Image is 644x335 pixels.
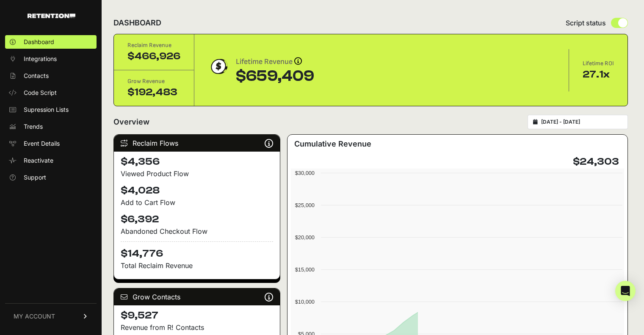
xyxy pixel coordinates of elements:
[615,281,636,301] div: Open Intercom Messenger
[24,156,53,165] span: Reactivate
[121,197,273,208] div: Add to Cart Flow
[24,139,60,148] span: Event Details
[5,52,97,66] a: Integrations
[114,135,280,152] div: Reclaim Flows
[24,105,69,114] span: Supression Lists
[5,171,97,184] a: Support
[127,86,180,99] div: $192,483
[295,202,315,208] text: $25,000
[121,322,273,332] p: Revenue from R! Contacts
[236,56,314,68] div: Lifetime Revenue
[295,170,315,176] text: $30,000
[5,35,97,49] a: Dashboard
[5,69,97,83] a: Contacts
[121,309,273,322] h4: $9,527
[24,89,57,97] span: Code Script
[24,173,46,182] span: Support
[573,155,619,169] h4: $24,303
[127,41,180,50] div: Reclaim Revenue
[5,303,97,329] a: MY ACCOUNT
[121,260,273,271] p: Total Reclaim Revenue
[28,14,75,18] img: Retention.com
[295,266,315,273] text: $15,000
[14,312,55,321] span: MY ACCOUNT
[5,120,97,133] a: Trends
[24,55,57,63] span: Integrations
[127,77,180,86] div: Grow Revenue
[583,68,614,81] div: 27.1x
[5,137,97,150] a: Event Details
[113,17,161,29] h2: DASHBOARD
[24,122,43,131] span: Trends
[113,116,149,128] h2: Overview
[236,68,314,85] div: $659,409
[295,234,315,241] text: $20,000
[127,50,180,63] div: $466,926
[566,18,606,28] span: Script status
[24,38,54,46] span: Dashboard
[5,86,97,100] a: Code Script
[24,72,49,80] span: Contacts
[583,59,614,68] div: Lifetime ROI
[121,241,273,260] h4: $14,776
[295,299,315,305] text: $10,000
[121,184,273,197] h4: $4,028
[114,288,280,305] div: Grow Contacts
[121,213,273,226] h4: $6,392
[121,169,273,179] div: Viewed Product Flow
[121,155,273,169] h4: $4,356
[5,154,97,167] a: Reactivate
[294,138,371,150] h3: Cumulative Revenue
[121,226,273,236] div: Abandoned Checkout Flow
[5,103,97,116] a: Supression Lists
[208,56,229,77] img: dollar-coin-05c43ed7efb7bc0c12610022525b4bbbb207c7efeef5aecc26f025e68dcafac9.png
